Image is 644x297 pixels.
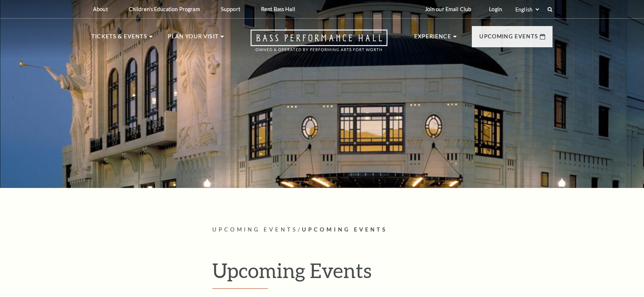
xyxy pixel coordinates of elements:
[479,32,538,45] p: Upcoming Events
[302,226,387,233] span: Upcoming Events
[168,32,219,45] p: Plan Your Visit
[129,6,200,12] p: Children's Education Program
[91,32,147,45] p: Tickets & Events
[514,6,540,13] select: Select:
[414,32,451,45] p: Experience
[212,225,553,234] p: /
[261,6,295,12] p: Rent Bass Hall
[93,6,108,12] p: About
[212,226,298,233] span: Upcoming Events
[221,6,240,12] p: Support
[212,258,553,289] h1: Upcoming Events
